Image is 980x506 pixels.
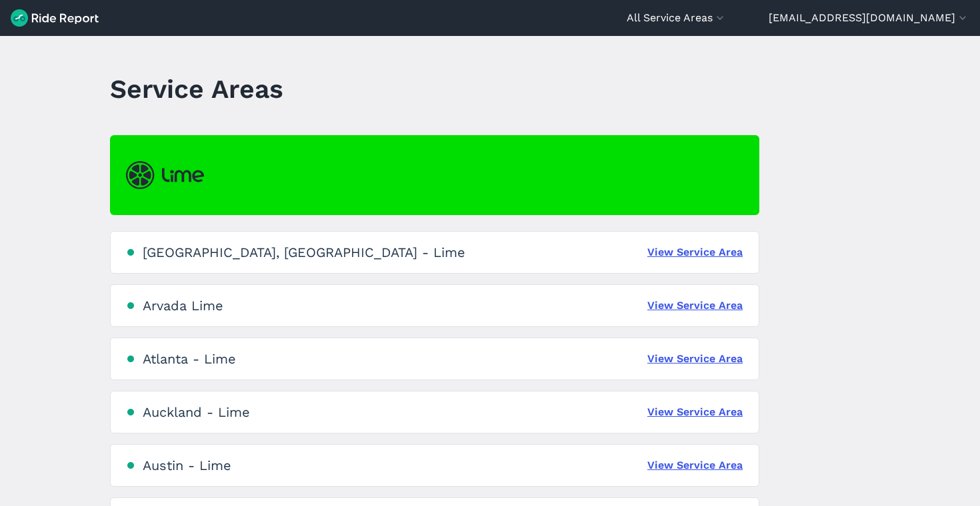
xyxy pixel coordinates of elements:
a: View Service Area [647,457,743,473]
a: View Service Area [647,351,743,367]
img: Lime [126,161,204,189]
h1: Service Areas [110,71,283,107]
button: All Service Areas [627,10,727,26]
div: Austin - Lime [143,457,231,473]
div: [GEOGRAPHIC_DATA], [GEOGRAPHIC_DATA] - Lime [143,244,465,260]
div: Arvada Lime [143,298,223,314]
div: Auckland - Lime [143,404,250,420]
a: View Service Area [647,244,743,260]
img: Ride Report [11,9,99,27]
a: View Service Area [647,404,743,420]
div: Atlanta - Lime [143,351,236,367]
button: [EMAIL_ADDRESS][DOMAIN_NAME] [769,10,969,26]
a: View Service Area [647,298,743,314]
